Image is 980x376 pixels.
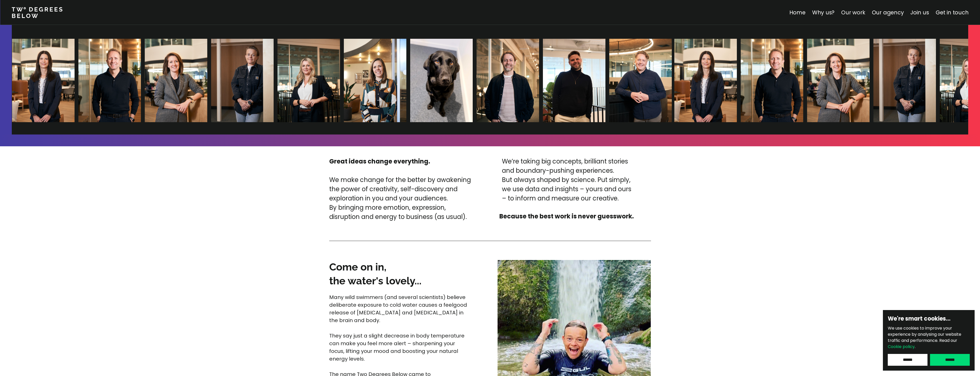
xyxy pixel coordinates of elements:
[888,325,970,350] p: We use cookies to improve your experience by analysing our website traffic and performance.
[812,9,834,16] a: Why us?
[502,157,631,203] p: We’re taking big concepts, brilliant stories and boundary-pushing experiences. But always shaped ...
[329,332,466,362] span: They say just a slight decrease in body temperature can make you feel more alert – sharpening you...
[936,9,968,16] a: Get in touch
[277,39,339,122] img: Halina
[888,315,970,323] h6: We're smart cookies…
[740,39,802,122] img: James
[476,39,538,122] img: Matt H
[888,344,915,350] a: Cookie policy
[806,39,869,122] img: Gemma
[542,39,605,122] img: Ryan
[873,39,935,122] img: Dani
[144,39,207,122] img: Gemma
[210,39,273,122] img: Dani
[329,175,476,221] p: We make change for the better by awakening the power of creativity, self-discovery and exploratio...
[329,157,430,166] strong: Great ideas change everything.
[329,260,474,288] h3: Come on in, the water's lovely...
[888,338,957,350] span: Read our .
[343,39,406,122] img: Lizzie
[841,9,865,16] a: Our work
[910,9,929,16] a: Join us
[78,39,140,122] img: James
[608,39,671,122] img: Matt E
[329,294,468,324] span: Many wild swimmers (and several scientists) believe deliberate exposure to cold water causes a fe...
[789,9,805,16] a: Home
[499,212,634,220] strong: Because the best work is never guesswork.
[11,39,74,122] img: Clare
[872,9,904,16] a: Our agency
[674,39,736,122] img: Clare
